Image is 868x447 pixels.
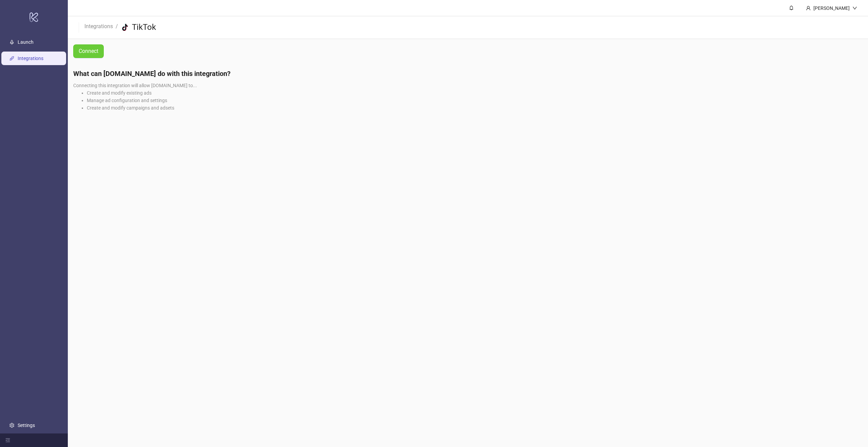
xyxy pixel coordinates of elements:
li: / [116,22,118,33]
span: Connect [79,48,98,54]
span: Connecting this integration will allow [DOMAIN_NAME] to... [73,83,197,88]
span: menu-fold [5,438,10,443]
li: Create and modify campaigns and adsets [87,104,863,112]
span: down [852,6,857,11]
h4: What can [DOMAIN_NAME] do with this integration? [73,69,863,78]
a: Settings [18,423,35,428]
h3: TikTok [132,22,156,33]
a: Integrations [18,56,43,61]
span: user [806,6,811,11]
button: Connect [73,44,104,58]
li: Manage ad configuration and settings [87,97,863,104]
a: Launch [18,39,34,45]
span: bell [789,5,794,10]
div: [PERSON_NAME] [811,4,852,12]
a: Integrations [83,22,114,30]
li: Create and modify existing ads [87,89,863,97]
